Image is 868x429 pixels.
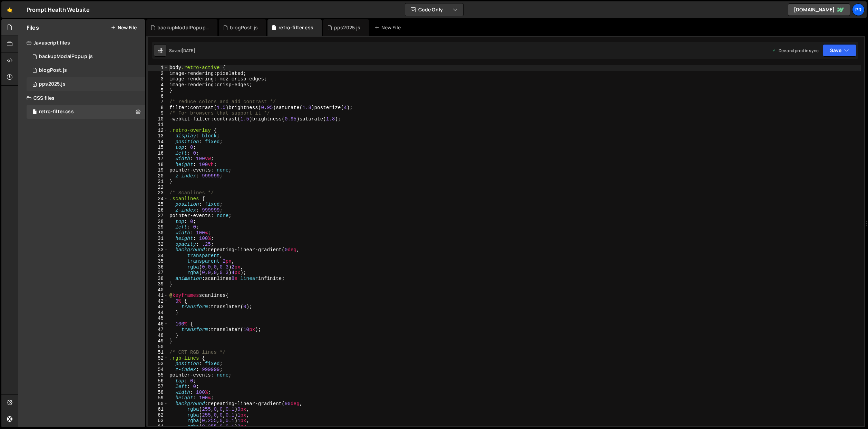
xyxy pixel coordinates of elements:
span: 0 [32,82,37,88]
div: 52 [148,355,168,361]
div: 16 [148,150,168,156]
div: 33 [148,247,168,253]
div: 23 [148,190,168,196]
div: 7 [148,99,168,105]
div: 25 [148,202,168,207]
div: 39 [148,281,168,287]
div: 45 [148,315,168,321]
div: 22 [148,185,168,191]
div: 61 [148,407,168,412]
div: 16625/45860.js [27,50,145,64]
div: 16625/45443.css [27,105,145,119]
a: 🤙 [1,1,18,18]
div: 62 [148,412,168,418]
div: 37 [148,270,168,276]
div: 21 [148,179,168,185]
div: 46 [148,321,168,327]
div: 56 [148,378,168,384]
div: 16625/45859.js [27,64,145,77]
div: 14 [148,139,168,145]
div: 54 [148,367,168,373]
div: 58 [148,390,168,396]
div: 50 [148,344,168,350]
div: 29 [148,224,168,230]
a: [DOMAIN_NAME] [788,3,850,16]
div: 30 [148,230,168,236]
div: 57 [148,384,168,390]
div: 6 [148,94,168,99]
div: 5 [148,88,168,94]
div: 40 [148,287,168,293]
button: Code Only [405,3,463,16]
div: blogPost.js [230,24,258,31]
div: 4 [148,82,168,88]
div: 28 [148,219,168,225]
div: Prompt Health Website [27,6,90,14]
div: 27 [148,213,168,219]
div: 9 [148,110,168,116]
div: Dev and prod in sync [772,48,819,53]
div: 19 [148,167,168,173]
div: 63 [148,418,168,424]
div: 3 [148,76,168,82]
div: 15 [148,145,168,150]
div: pps2025.js [334,24,361,31]
div: 32 [148,242,168,247]
div: 42 [148,299,168,304]
div: CSS files [18,91,145,105]
div: 35 [148,259,168,264]
div: 20 [148,173,168,179]
button: Save [823,44,856,57]
div: 17 [148,156,168,162]
div: Javascript files [18,36,145,50]
div: 24 [148,196,168,202]
a: Pr [852,3,865,16]
div: [DATE] [182,48,195,53]
div: 18 [148,162,168,168]
div: 11 [148,122,168,128]
div: 44 [148,310,168,316]
div: 36 [148,264,168,270]
div: 1 [148,65,168,71]
div: backupModalPopup.js [39,53,93,60]
div: 51 [148,350,168,355]
div: retro-filter.css [279,24,313,31]
div: New File [374,24,403,31]
h2: Files [27,24,39,31]
div: 41 [148,293,168,299]
div: 31 [148,236,168,242]
div: 43 [148,304,168,310]
div: 47 [148,327,168,333]
div: backupModalPopup.js [157,24,209,31]
div: 34 [148,253,168,259]
div: 60 [148,401,168,407]
div: 53 [148,361,168,367]
div: pps2025.js [39,81,66,87]
div: 8 [148,105,168,111]
div: 16625/45293.js [27,77,145,91]
button: New File [111,25,137,30]
div: 59 [148,395,168,401]
div: blogPost.js [39,67,67,74]
div: 38 [148,276,168,282]
div: 12 [148,128,168,134]
div: 48 [148,333,168,339]
div: Saved [169,48,195,53]
div: retro-filter.css [39,109,74,115]
div: 13 [148,133,168,139]
div: 10 [148,116,168,122]
div: 55 [148,372,168,378]
div: 49 [148,338,168,344]
div: 2 [148,71,168,77]
div: 26 [148,207,168,213]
